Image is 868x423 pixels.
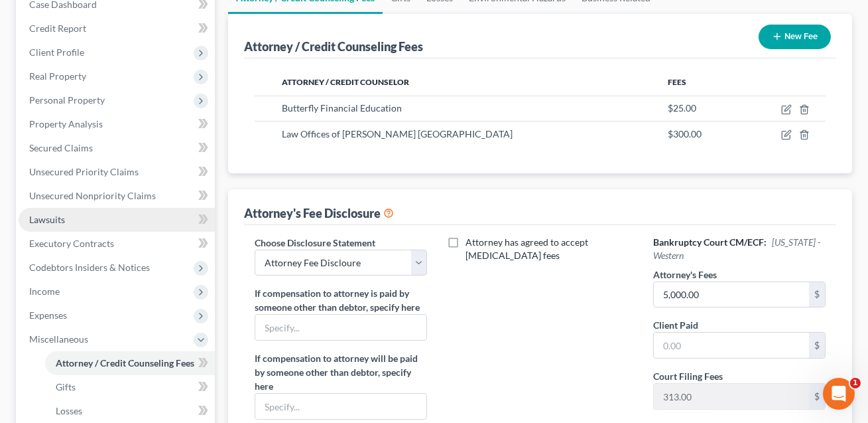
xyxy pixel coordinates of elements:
[654,333,809,358] input: 0.00
[19,160,215,184] a: Unsecured Priority Claims
[255,286,427,314] label: If compensation to attorney is paid by someone other than debtor, specify here
[653,268,717,282] label: Attorney's Fees
[282,128,513,139] span: Law Offices of [PERSON_NAME] [GEOGRAPHIC_DATA]
[19,17,215,41] a: Credit Report
[29,238,114,249] span: Executory Contracts
[29,190,156,201] span: Unsecured Nonpriority Claims
[850,378,861,388] span: 1
[19,184,215,208] a: Unsecured Nonpriority Claims
[759,25,831,49] button: New Fee
[56,381,76,392] span: Gifts
[56,405,82,416] span: Losses
[809,384,825,409] div: $
[809,333,825,358] div: $
[29,142,93,153] span: Secured Claims
[19,232,215,256] a: Executory Contracts
[19,136,215,160] a: Secured Claims
[19,112,215,136] a: Property Analysis
[255,394,426,419] input: Specify...
[653,236,820,261] span: [US_STATE] - Western
[29,70,86,82] span: Real Property
[29,166,139,177] span: Unsecured Priority Claims
[45,375,215,399] a: Gifts
[19,208,215,232] a: Lawsuits
[255,236,375,250] label: Choose Disclosure Statement
[29,46,84,58] span: Client Profile
[29,286,60,297] span: Income
[668,77,686,87] span: Fees
[255,315,426,340] input: Specify...
[823,378,855,410] iframe: Intercom live chat
[653,236,826,262] h6: Bankruptcy Court CM/ECF:
[56,357,194,369] span: Attorney / Credit Counseling Fees
[255,351,427,393] label: If compensation to attorney will be paid by someone other than debtor, specify here
[29,309,67,321] span: Expenses
[654,282,809,307] input: 0.00
[244,205,394,221] div: Attorney's Fee Disclosure
[244,39,423,54] div: Attorney / Credit Counseling Fees
[29,214,65,225] span: Lawsuits
[653,369,723,383] label: Court Filing Fees
[29,262,150,273] span: Codebtors Insiders & Notices
[654,384,809,409] input: 0.00
[465,236,588,261] span: Attorney has agreed to accept [MEDICAL_DATA] fees
[668,102,696,114] span: $25.00
[29,23,86,34] span: Credit Report
[29,94,105,106] span: Personal Property
[282,102,402,114] span: Butterfly Financial Education
[45,399,215,423] a: Losses
[668,128,702,139] span: $300.00
[653,318,698,332] label: Client Paid
[29,118,103,129] span: Property Analysis
[29,333,88,345] span: Miscellaneous
[282,77,409,87] span: Attorney / Credit Counselor
[45,351,215,375] a: Attorney / Credit Counseling Fees
[809,282,825,307] div: $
